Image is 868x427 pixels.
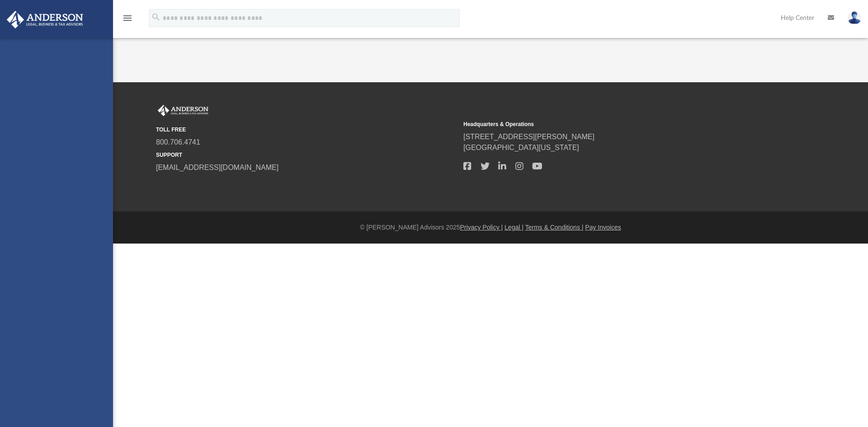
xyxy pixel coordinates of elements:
small: Headquarters & Operations [463,120,764,128]
a: [GEOGRAPHIC_DATA][US_STATE] [463,144,579,151]
img: Anderson Advisors Platinum Portal [4,11,86,28]
a: Privacy Policy | [460,224,503,231]
img: Anderson Advisors Platinum Portal [156,105,210,117]
a: Pay Invoices [585,224,621,231]
small: SUPPORT [156,151,457,159]
a: 800.706.4741 [156,138,200,146]
a: menu [122,17,133,23]
i: search [151,12,161,22]
a: [STREET_ADDRESS][PERSON_NAME] [463,133,594,141]
i: menu [122,13,133,23]
img: User Pic [848,11,861,24]
div: © [PERSON_NAME] Advisors 2025 [113,223,868,232]
a: [EMAIL_ADDRESS][DOMAIN_NAME] [156,164,278,171]
a: Legal | [505,224,524,231]
a: Terms & Conditions | [525,224,584,231]
small: TOLL FREE [156,126,457,134]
